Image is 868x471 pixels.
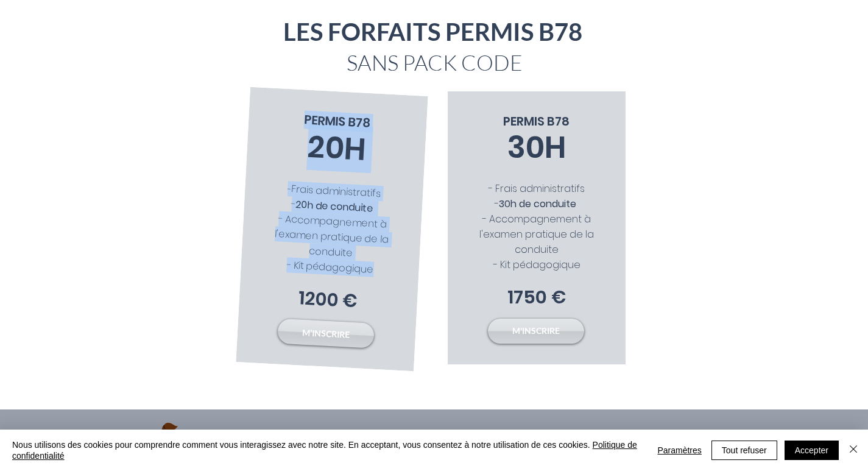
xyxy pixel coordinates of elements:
[283,17,582,46] span: LES FORFAITS PERMIS B78
[291,197,376,215] span: -
[302,326,350,341] span: M'INSCRIRE
[507,284,566,310] span: 1750 €
[304,111,371,132] span: PERMIS B78
[295,197,373,215] span: 20h de conduite
[286,258,374,276] span: - Kit pédagogique
[512,325,560,337] span: M'INSCRIRE
[298,285,359,314] span: 1200 €
[493,258,580,272] span: - Kit pédagogique
[711,441,777,460] button: Tout refuser
[479,212,594,257] span: - Accompagnement à l'examen pratique de la conduite
[846,439,861,461] button: Fermer
[488,319,584,344] a: M'INSCRIRE
[507,126,566,169] span: 30H
[846,442,861,456] img: Fermer
[347,49,523,76] span: SANS PACK CODE
[291,182,381,200] span: Frais administratifs
[12,439,643,461] span: Nous utilisons des cookies pour comprendre comment vous interagissez avec notre site. En acceptan...
[12,440,637,461] a: Politique de confidentialité
[489,182,585,196] span: - Frais administratifs
[785,441,839,460] button: Accepter
[503,113,570,130] span: PERMIS B78
[657,441,701,459] span: Paramètres
[495,197,579,211] span: -
[643,277,868,471] iframe: Wix Chat
[499,197,576,211] span: 30h de conduite
[277,318,375,348] a: M'INSCRIRE
[306,124,367,171] span: 20H
[274,211,389,260] span: - Accompagnement à l'examen pratique de la conduite
[288,183,381,200] span: -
